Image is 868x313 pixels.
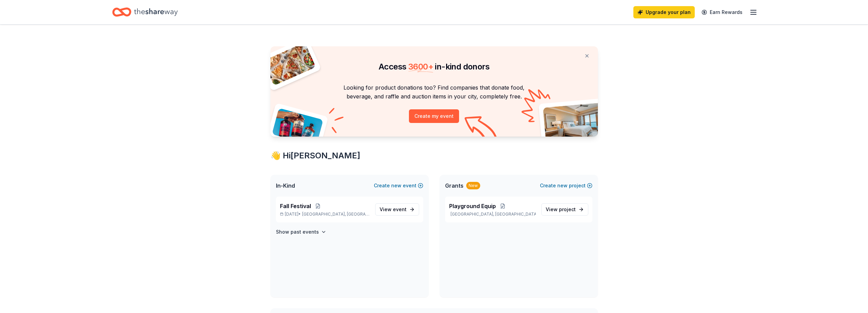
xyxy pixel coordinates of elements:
[449,212,536,217] p: [GEOGRAPHIC_DATA], [GEOGRAPHIC_DATA]
[270,150,598,161] div: 👋 Hi [PERSON_NAME]
[279,83,590,101] p: Looking for product donations too? Find companies that donate food, beverage, and raffle and auct...
[541,203,588,216] a: View project
[276,228,319,236] h4: Show past events
[557,182,568,190] span: new
[276,228,326,236] button: Show past events
[375,203,419,216] a: View event
[302,212,369,217] span: [GEOGRAPHIC_DATA], [GEOGRAPHIC_DATA]
[393,206,407,212] span: event
[540,182,592,190] button: Createnewproject
[391,182,401,190] span: new
[559,206,576,212] span: project
[409,109,459,123] button: Create my event
[379,62,489,72] span: Access in-kind donors
[633,6,695,18] a: Upgrade your plan
[466,182,480,189] div: New
[465,116,499,142] img: Curvy arrow
[449,202,496,210] span: Playground Equip
[697,6,747,18] a: Earn Rewards
[263,42,316,86] img: Pizza
[445,182,464,190] span: Grants
[380,205,407,214] span: View
[546,205,576,214] span: View
[112,4,178,20] a: Home
[280,202,311,210] span: Fall Festival
[276,182,295,190] span: In-Kind
[408,62,433,72] span: 3600 +
[374,182,423,190] button: Createnewevent
[280,212,370,217] p: [DATE] •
